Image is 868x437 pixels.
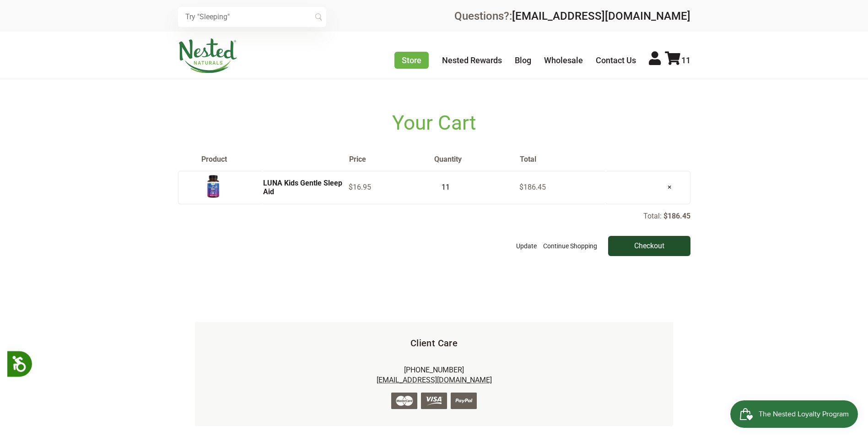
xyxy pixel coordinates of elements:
[349,155,434,164] th: Price
[665,55,690,65] a: 11
[512,10,690,22] a: [EMAIL_ADDRESS][DOMAIN_NAME]
[541,236,599,256] a: Continue Shopping
[178,7,326,27] input: Try "Sleeping"
[391,393,477,409] img: credit-cards.png
[544,55,583,65] a: Wholesale
[454,11,690,22] div: Questions?:
[210,337,658,350] h5: Client Care
[608,236,690,256] input: Checkout
[178,155,349,164] th: Product
[394,52,429,69] a: Store
[434,155,519,164] th: Quantity
[349,183,371,191] span: $16.95
[519,183,546,191] span: $186.45
[377,376,492,384] a: [EMAIL_ADDRESS][DOMAIN_NAME]
[263,179,342,196] a: LUNA Kids Gentle Sleep Aid
[663,212,690,220] p: $186.45
[515,55,531,65] a: Blog
[730,400,859,428] iframe: Button to open loyalty program pop-up
[202,175,225,198] img: LUNA Kids Gentle Sleep Aid - USA
[681,55,690,65] span: 11
[404,366,464,374] a: [PHONE_NUMBER]
[178,38,237,73] img: Nested Naturals
[519,155,605,164] th: Total
[660,175,679,199] a: ×
[442,55,502,65] a: Nested Rewards
[514,236,539,256] button: Update
[596,55,636,65] a: Contact Us
[178,211,690,256] div: Total:
[178,111,690,135] h1: Your Cart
